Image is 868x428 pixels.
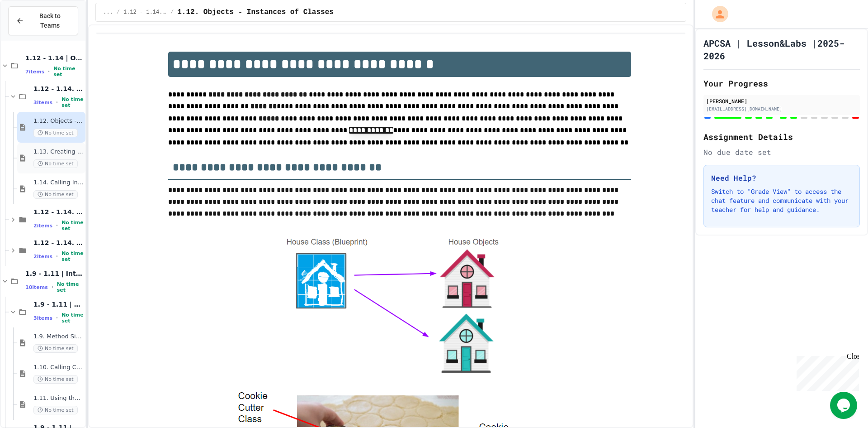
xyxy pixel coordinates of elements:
span: No time set [33,375,78,384]
span: • [56,99,58,106]
iframe: chat widget [793,352,859,391]
span: 3 items [33,100,52,106]
span: 1.9 - 1.11 | Lessons and Notes [33,300,84,308]
span: 1.13. Creating and Initializing Objects: Constructors [33,148,84,156]
span: 1.12. Objects - Instances of Classes [177,7,334,18]
span: 7 items [25,69,44,75]
span: • [56,314,58,322]
span: 1.9. Method Signatures [33,333,84,341]
span: No time set [61,96,84,108]
span: Back to Teams [29,11,71,30]
span: No time set [33,190,78,199]
span: 2 items [33,223,52,229]
div: My Account [703,4,731,24]
span: No time set [33,159,78,168]
span: 1.12 - 1.14. | Practice Labs [33,239,84,247]
span: 1.9 - 1.11 | Introduction to Methods [25,269,84,278]
span: / [117,9,120,16]
span: / [170,9,174,16]
span: No time set [61,220,84,231]
span: No time set [53,66,84,77]
span: 1.12 - 1.14. | Graded Labs [33,208,84,216]
div: Chat with us now!Close [4,4,62,58]
span: • [52,284,53,291]
span: • [56,253,58,260]
span: No time set [33,129,78,137]
h2: Your Progress [703,77,860,90]
span: ... [103,9,113,16]
div: [EMAIL_ADDRESS][DOMAIN_NAME] [706,106,857,112]
span: 1.12 - 1.14. | Lessons and Notes [123,9,167,16]
h1: APCSA | Lesson&Labs |2025-2026 [703,37,860,62]
span: 10 items [25,284,48,290]
span: No time set [33,406,78,414]
span: 1.14. Calling Instance Methods [33,179,84,187]
span: No time set [57,281,84,293]
span: No time set [61,250,84,262]
button: Back to Teams [8,6,78,35]
span: • [56,222,58,229]
h3: Need Help? [711,173,852,183]
span: 1.11. Using the Math Class [33,394,84,402]
span: 1.10. Calling Class Methods [33,364,84,371]
span: 1.12 - 1.14. | Lessons and Notes [33,85,84,93]
span: • [48,68,50,75]
span: 3 items [33,315,52,321]
span: No time set [33,344,78,353]
span: 2 items [33,254,52,260]
div: [PERSON_NAME] [706,97,857,105]
span: 1.12 - 1.14 | Objects and Instances of Classes [25,54,84,62]
iframe: chat widget [830,392,859,419]
span: No time set [61,312,84,324]
p: Switch to "Grade View" to access the chat feature and communicate with your teacher for help and ... [711,187,852,214]
span: 1.12. Objects - Instances of Classes [33,117,84,125]
div: No due date set [703,147,860,158]
h2: Assignment Details [703,130,860,143]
